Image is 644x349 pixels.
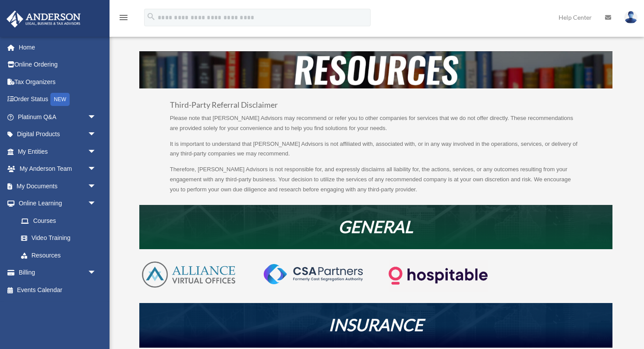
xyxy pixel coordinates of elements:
[338,216,413,236] em: GENERAL
[6,177,110,195] a: My Documentsarrow_drop_down
[118,12,129,23] i: menu
[88,160,105,178] span: arrow_drop_down
[624,11,637,24] img: User Pic
[6,91,110,109] a: Order StatusNEW
[6,56,110,74] a: Online Ordering
[389,260,487,292] img: Logo-transparent-dark
[6,160,110,178] a: My Anderson Teamarrow_drop_down
[6,108,110,126] a: Platinum Q&Aarrow_drop_down
[139,260,238,289] img: AVO-logo-1-color
[146,12,156,21] i: search
[6,126,110,143] a: Digital Productsarrow_drop_down
[329,314,423,335] em: INSURANCE
[170,101,582,113] h3: Third-Party Referral Disclaimer
[88,177,105,195] span: arrow_drop_down
[6,281,110,299] a: Events Calendar
[12,247,105,264] a: Resources
[170,139,582,165] p: It is important to understand that [PERSON_NAME] Advisors is not affiliated with, associated with...
[6,143,110,160] a: My Entitiesarrow_drop_down
[6,264,110,282] a: Billingarrow_drop_down
[6,195,110,212] a: Online Learningarrow_drop_down
[88,143,105,161] span: arrow_drop_down
[170,113,582,139] p: Please note that [PERSON_NAME] Advisors may recommend or refer you to other companies for service...
[170,165,582,194] p: Therefore, [PERSON_NAME] Advisors is not responsible for, and expressly disclaims all liability f...
[50,93,70,106] div: NEW
[12,212,110,229] a: Courses
[88,264,105,282] span: arrow_drop_down
[6,39,110,56] a: Home
[139,51,612,88] img: resources-header
[4,11,83,28] img: Anderson Advisors Platinum Portal
[6,73,110,91] a: Tax Organizers
[88,126,105,144] span: arrow_drop_down
[12,229,110,247] a: Video Training
[88,195,105,213] span: arrow_drop_down
[118,15,129,23] a: menu
[264,264,362,284] img: CSA-partners-Formerly-Cost-Segregation-Authority
[88,108,105,126] span: arrow_drop_down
